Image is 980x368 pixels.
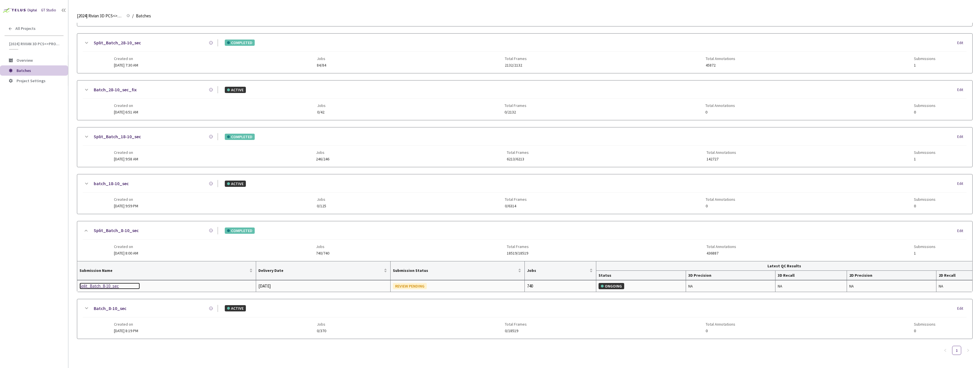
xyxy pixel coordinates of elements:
div: Edit [957,87,967,93]
th: 3D Precision [686,271,775,280]
div: batch_18-10_secACTIVEEditCreated on[DATE] 9:59 PMJobs0/125Total Frames0/6314Total Annotations0Sub... [77,174,972,214]
span: Total Annotations [707,150,736,155]
span: Total Frames [507,244,529,249]
span: 0 [706,204,735,208]
div: Edit [957,306,967,311]
div: Edit [957,40,967,46]
div: Split_Batch_18-10_secCOMPLETEDEditCreated on[DATE] 9:58 AMJobs246/246Total Frames6213/6213Total A... [77,127,972,167]
span: 0/370 [317,329,326,333]
span: Submissions [914,197,936,202]
span: Submission Name [79,268,248,273]
span: 0/18519 [505,329,527,333]
a: Split_Batch_8-10_sec [94,227,139,234]
a: batch_18-10_sec [94,180,129,187]
div: Split_Batch_28-10_secCOMPLETEDEditCreated on[DATE] 7:30 AMJobs84/84Total Frames2132/2132Total Ann... [77,34,972,73]
span: 0 [914,204,936,208]
a: Split_Batch_8-10_sec [79,283,140,290]
span: [DATE] 8:00 AM [114,251,138,256]
th: Delivery Date [256,261,390,280]
span: Jobs [317,103,326,108]
span: Batches [136,13,151,19]
li: 1 [952,346,961,355]
span: Jobs [317,197,326,202]
span: Created on [114,244,138,249]
span: Overview [17,58,33,63]
span: 0 [705,110,735,114]
span: 6213/6213 [507,157,529,161]
button: left [941,346,950,355]
div: ACTIVE [225,181,246,187]
span: 84/84 [317,63,326,67]
span: Jobs [317,322,326,326]
div: Batch_28-10_sec_fixACTIVEEditCreated on[DATE] 6:51 AMJobs0/42Total Frames0/2132Total Annotations0... [77,80,972,120]
span: 0 [914,110,936,114]
span: 142727 [707,157,736,161]
span: right [966,349,970,352]
span: Submissions [914,103,936,108]
span: 740/740 [316,251,329,255]
div: [DATE] [258,283,388,290]
div: Edit [957,134,967,140]
span: Created on [114,150,138,155]
a: Batch_28-10_sec_fix [94,86,137,93]
span: [DATE] 6:51 AM [114,109,138,115]
span: Total Annotations [705,103,735,108]
div: NA [688,283,773,289]
th: Submission Status [391,261,525,280]
span: Jobs [316,150,329,155]
div: ACTIVE [225,305,246,311]
th: Jobs [525,261,596,280]
a: Batch_8-10_sec [94,305,126,312]
a: Split_Batch_18-10_sec [94,133,141,140]
th: Latest QC Results [596,261,972,271]
span: Jobs [527,268,588,273]
span: [DATE] 9:58 AM [114,156,138,162]
div: Split_Batch_8-10_secCOMPLETEDEditCreated on[DATE] 8:00 AMJobs740/740Total Frames18519/18519Total ... [77,221,972,261]
span: Submissions [914,56,936,61]
th: Status [596,271,686,280]
div: ONGOING [599,283,624,289]
span: Total Frames [505,322,527,326]
span: 0/125 [317,204,326,208]
span: Total Frames [505,197,527,202]
div: Edit [957,181,967,187]
span: 1 [914,63,936,67]
div: Batch_8-10_secACTIVEEditCreated on[DATE] 8:19 PMJobs0/370Total Frames0/18519Total Annotations0Sub... [77,299,972,339]
span: [DATE] 7:30 AM [114,63,138,68]
div: REVIEW PENDING [393,283,427,289]
span: Total Frames [507,150,529,155]
span: Created on [114,322,138,326]
span: Total Annotations [706,56,735,61]
div: NA [939,283,970,289]
span: 1 [914,251,936,255]
span: [DATE] 9:59 PM [114,203,138,208]
span: Project Settings [17,78,46,83]
span: 18519/18519 [507,251,529,255]
a: 1 [952,346,961,355]
button: right [963,346,973,355]
li: / [132,13,134,19]
span: Total Frames [505,56,527,61]
span: Batches [17,68,31,73]
th: 3D Recall [775,271,847,280]
span: Submission Status [393,268,517,273]
span: Submissions [914,322,936,326]
span: 436887 [707,251,736,255]
div: 740 [527,283,594,290]
span: Created on [114,197,138,202]
th: 2D Recall [936,271,972,280]
div: ACTIVE [225,87,246,93]
span: 0 [706,329,735,333]
span: 1 [914,157,936,161]
div: GT Studio [41,8,56,13]
span: Jobs [316,244,329,249]
span: All Projects [15,26,36,31]
span: 0/2132 [505,110,526,114]
span: 2132/2132 [505,63,527,67]
th: 2D Precision [847,271,936,280]
span: Created on [114,56,138,61]
th: Submission Name [77,261,256,280]
span: Delivery Date [258,268,382,273]
span: Total Annotations [707,244,736,249]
